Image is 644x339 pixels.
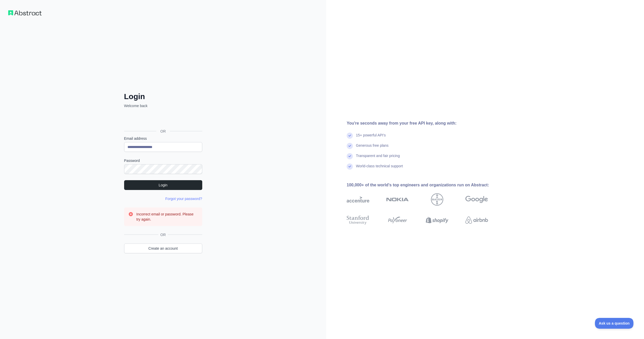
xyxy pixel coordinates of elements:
[347,133,353,139] img: check mark
[426,214,448,226] img: shopify
[347,163,353,170] img: check mark
[347,214,369,226] img: stanford university
[8,10,42,15] img: Workflow
[156,129,170,134] span: OR
[124,92,202,101] h2: Login
[124,244,202,253] a: Create an account
[124,136,202,141] label: Email address
[431,193,443,206] img: bayer
[347,143,353,149] img: check mark
[124,158,202,163] label: Password
[136,212,198,222] h3: Incorrect email or password. Please try again.
[356,143,389,153] div: Generous free plans
[595,318,634,329] iframe: Toggle Customer Support
[158,232,168,237] span: OR
[347,182,504,188] div: 100,000+ of the world's top engineers and organizations run on Abstract:
[356,133,386,143] div: 15+ powerful API's
[356,153,400,163] div: Transparent and fair pricing
[347,193,369,206] img: accenture
[386,193,409,206] img: nokia
[465,193,488,206] img: google
[124,180,202,190] button: Login
[386,214,409,226] img: payoneer
[347,153,353,159] img: check mark
[165,197,202,201] a: Forgot your password?
[356,163,403,174] div: World-class technical support
[465,214,488,226] img: airbnb
[124,103,202,108] p: Welcome back
[122,114,204,125] iframe: Кнопка "Войти с аккаунтом Google"
[347,120,504,126] div: You're seconds away from your free API key, along with:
